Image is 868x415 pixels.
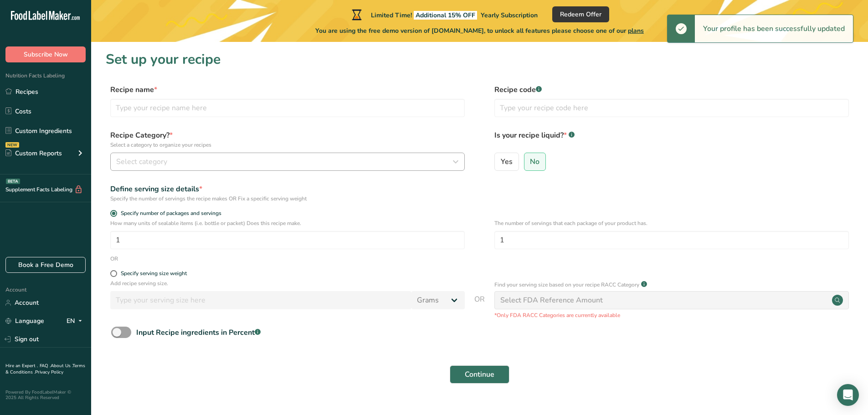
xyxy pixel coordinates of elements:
button: Select category [110,153,465,171]
div: Open Intercom Messenger [837,384,859,406]
div: EN [67,316,86,327]
div: Specify serving size weight [121,270,187,277]
input: Type your recipe code here [494,99,849,117]
label: Is your recipe liquid? [494,130,849,149]
div: Select FDA Reference Amount [500,295,603,306]
div: Input Recipe ingredients in Percent [136,327,261,338]
span: plans [628,26,644,35]
div: Specify the number of servings the recipe makes OR Fix a specific serving weight [110,195,465,203]
span: Redeem Offer [560,10,601,19]
span: You are using the free demo version of [DOMAIN_NAME], to unlock all features please choose one of... [315,26,644,36]
span: Yearly Subscription [481,11,538,20]
p: The number of servings that each package of your product has. [494,219,849,227]
span: No [530,157,539,166]
div: Define serving size details [110,184,465,195]
div: Limited Time! [350,9,538,20]
div: Your profile has been successfully updated [695,15,853,42]
label: Recipe code [494,84,849,95]
button: Subscribe Now [5,46,86,62]
p: Find your serving size based on your recipe RACC Category [494,281,639,289]
span: Select category [116,156,167,167]
span: Continue [465,369,494,380]
p: Add recipe serving size. [110,279,465,287]
span: Specify number of packages and servings [117,210,221,217]
a: About Us . [51,363,72,369]
label: Recipe Category? [110,130,465,149]
input: Type your serving size here [110,291,411,309]
span: OR [474,294,485,319]
label: Recipe name [110,84,465,95]
a: Hire an Expert . [5,363,38,369]
div: Powered By FoodLabelMaker © 2025 All Rights Reserved [5,389,86,400]
a: Language [5,313,44,329]
a: FAQ . [40,363,51,369]
div: Custom Reports [5,149,62,158]
a: Book a Free Demo [5,257,86,273]
input: Type your recipe name here [110,99,465,117]
div: OR [110,255,118,263]
button: Redeem Offer [552,6,609,22]
span: Additional 15% OFF [414,11,477,20]
p: Select a category to organize your recipes [110,141,465,149]
a: Privacy Policy [35,369,63,375]
p: *Only FDA RACC Categories are currently available [494,311,849,319]
div: BETA [6,179,20,184]
span: Subscribe Now [24,50,68,59]
h1: Set up your recipe [106,49,853,70]
div: NEW [5,142,19,148]
a: Terms & Conditions . [5,363,85,375]
span: Yes [501,157,513,166]
p: How many units of sealable items (i.e. bottle or packet) Does this recipe make. [110,219,465,227]
button: Continue [450,365,509,384]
